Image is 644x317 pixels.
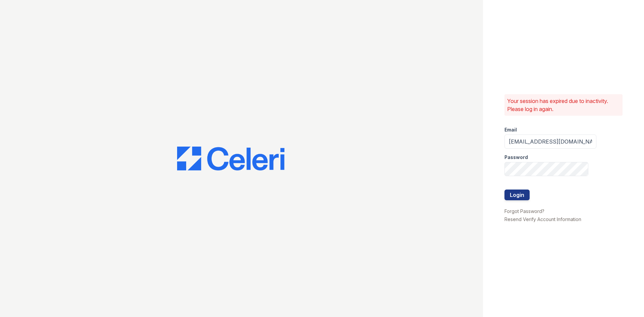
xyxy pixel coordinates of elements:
[504,126,517,133] label: Email
[504,154,528,161] label: Password
[504,190,530,200] button: Login
[504,208,544,214] a: Forgot Password?
[177,147,284,171] img: CE_Logo_Blue-a8612792a0a2168367f1c8372b55b34899dd931a85d93a1a3d3e32e68fde9ad4.png
[507,97,620,113] p: Your session has expired due to inactivity. Please log in again.
[504,216,581,222] a: Resend Verify Account Information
